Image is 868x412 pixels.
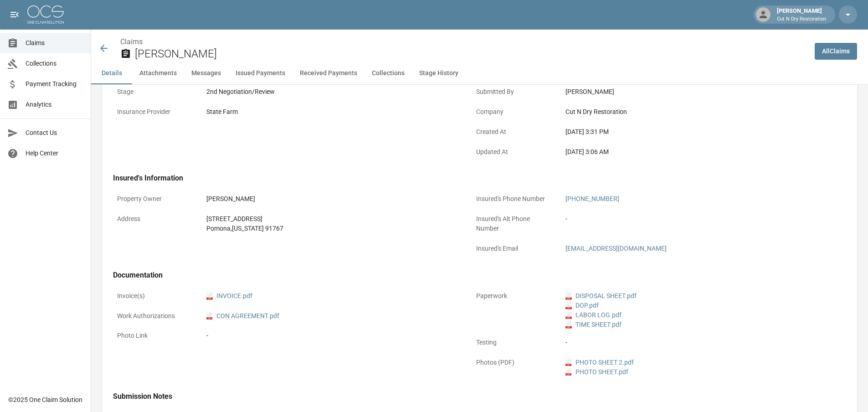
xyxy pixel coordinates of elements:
span: Contact Us [26,128,83,138]
p: Testing [472,334,554,351]
span: Payment Tracking [26,79,83,89]
div: Cut N Dry Restoration [565,107,816,117]
span: Claims [26,38,83,48]
p: Submitted By [472,83,554,101]
div: 2nd Negotiation/Review [206,87,457,97]
h2: [PERSON_NAME] [135,47,807,61]
div: [DATE] 3:31 PM [565,127,816,137]
button: open drawer [5,5,24,24]
a: pdfLABOR LOG.pdf [565,310,621,320]
p: Work Authorizations [113,307,195,325]
p: Property Owner [113,190,195,208]
a: [EMAIL_ADDRESS][DOMAIN_NAME] [565,245,667,252]
a: Claims [120,37,143,46]
span: Help Center [26,149,83,158]
h4: Documentation [113,271,820,280]
div: [PERSON_NAME] [773,6,830,23]
button: Received Payments [293,62,365,84]
button: Messages [184,62,228,84]
a: pdfCON AGREEMENT.pdf [206,311,279,321]
div: [PERSON_NAME] [565,87,816,97]
a: pdfTIME SHEET.pdf [565,320,621,330]
a: [PHONE_NUMBER] [565,195,619,202]
p: Invoice(s) [113,287,195,305]
a: pdfDISPOSAL SHEET.pdf [565,291,637,301]
p: Stage [113,83,195,101]
div: [PERSON_NAME] [206,194,457,204]
span: Collections [26,59,83,68]
div: - [565,214,816,224]
h4: Submission Notes [113,392,820,401]
div: [DATE] 3:06 AM [565,147,816,157]
p: Created At [472,123,554,141]
nav: breadcrumb [120,36,807,47]
p: Company [472,103,554,121]
button: Collections [365,62,412,84]
div: State Farm [206,107,457,117]
p: Updated At [472,143,554,161]
a: pdfPHOTO SHEET.pdf [565,367,628,377]
p: Address [113,210,195,228]
div: anchor tabs [91,62,868,84]
p: Insured's Phone Number [472,190,554,208]
span: Analytics [26,100,83,109]
button: Attachments [132,62,184,84]
button: Details [91,62,132,84]
div: - [565,338,816,347]
div: [STREET_ADDRESS] [206,214,457,224]
button: Stage History [412,62,466,84]
div: - [206,331,457,340]
a: AllClaims [815,43,857,60]
a: pdfPHOTO SHEET 2.pdf [565,358,634,367]
p: Cut N Dry Restoration [777,15,826,23]
a: pdfDOP.pdf [565,301,599,310]
p: Insured's Email [472,240,554,257]
h4: Insured's Information [113,174,820,183]
p: Photo Link [113,327,195,345]
p: Insurance Provider [113,103,195,121]
button: Issued Payments [228,62,293,84]
p: Paperwork [472,287,554,305]
a: pdfINVOICE.pdf [206,291,252,301]
img: ocs-logo-white-transparent.png [27,5,64,24]
div: Pomona , [US_STATE] 91767 [206,224,457,233]
p: Insured's Alt Phone Number [472,210,554,237]
p: Photos (PDF) [472,354,554,371]
div: © 2025 One Claim Solution [8,395,82,404]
